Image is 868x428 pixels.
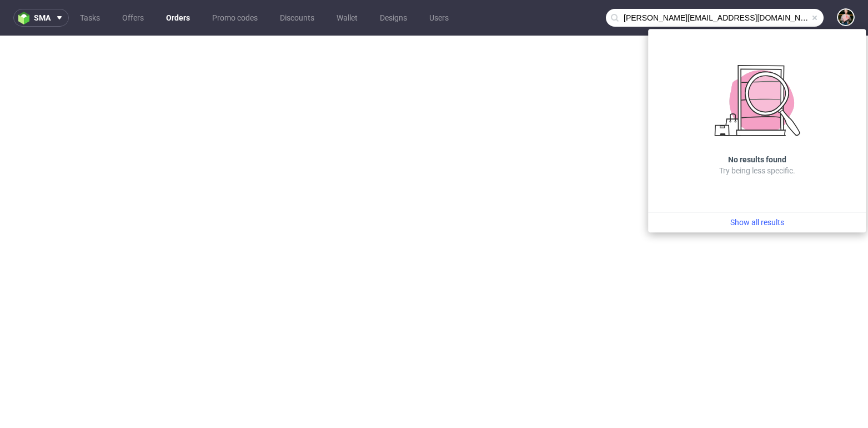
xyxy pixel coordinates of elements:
a: Tasks [73,9,107,27]
h3: No results found [728,154,786,165]
a: Discounts [273,9,321,27]
a: Promo codes [205,9,264,27]
a: Offers [116,9,150,27]
a: Users [423,9,455,27]
a: Orders [159,9,197,27]
a: Show all results [653,217,861,228]
span: sma [34,14,51,22]
img: logo [18,12,34,24]
p: Try being less specific. [719,165,795,176]
img: Marta Tomaszewska [838,9,854,25]
a: Wallet [330,9,364,27]
button: sma [13,9,69,27]
a: Designs [373,9,414,27]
